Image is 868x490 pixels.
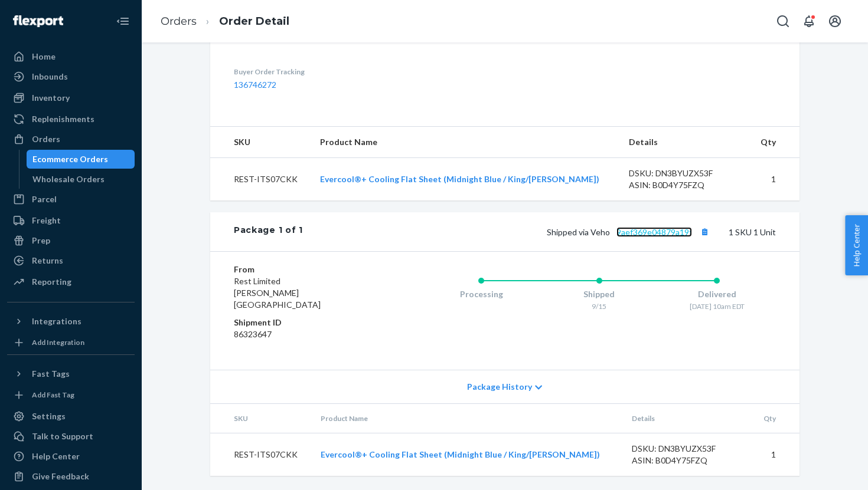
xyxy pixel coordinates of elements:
div: Integrations [32,315,81,327]
button: Integrations [7,312,135,331]
div: Ecommerce Orders [32,153,108,165]
a: Replenishments [7,110,135,129]
th: Product Name [311,127,619,158]
th: Details [622,404,752,433]
a: Ecommerce Orders [27,150,135,169]
div: Freight [32,215,61,226]
div: ASIN: B0D4Y75FZQ [629,179,740,191]
div: DSKU: DN3BYUZX53F [629,167,740,179]
button: Give Feedback [7,467,135,486]
div: Settings [32,410,66,422]
button: Help Center [845,215,868,275]
a: 9aef369e04879a19f [616,227,692,237]
a: Settings [7,407,135,426]
a: 136746272 [234,80,276,90]
a: Freight [7,211,135,230]
th: SKU [210,127,311,158]
a: Wholesale Orders [27,170,135,189]
td: REST-ITS07CKK [210,433,311,476]
div: Prep [32,235,50,246]
a: Orders [7,130,135,149]
a: Add Fast Tag [7,388,135,402]
div: Reporting [32,276,71,288]
div: Replenishments [32,113,94,125]
button: Open Search Box [771,9,795,33]
div: DSKU: DN3BYUZX53F [632,443,743,455]
ol: breadcrumbs [151,4,299,39]
a: Reporting [7,272,135,291]
span: Rest Limited [PERSON_NAME][GEOGRAPHIC_DATA] [234,276,321,310]
a: Talk to Support [7,427,135,446]
div: Inbounds [32,71,68,83]
div: Inventory [32,92,70,104]
span: Shipped via Veho [547,227,712,237]
dt: Shipment ID [234,317,375,328]
dd: 86323647 [234,328,375,340]
a: Home [7,47,135,66]
div: Add Integration [32,337,84,347]
dt: Buyer Order Tracking [234,67,425,77]
a: Evercool®+ Cooling Flat Sheet (Midnight Blue / King/[PERSON_NAME]) [321,449,600,459]
a: Order Detail [219,15,289,28]
th: Qty [752,404,800,433]
th: Details [619,127,749,158]
td: REST-ITS07CKK [210,158,311,201]
div: Talk to Support [32,430,93,442]
a: Prep [7,231,135,250]
span: Package History [467,381,532,393]
a: Inventory [7,88,135,107]
th: Qty [749,127,800,158]
div: 9/15 [540,301,658,311]
div: Give Feedback [32,471,89,482]
div: Parcel [32,193,57,205]
a: Parcel [7,190,135,209]
div: ASIN: B0D4Y75FZQ [632,455,743,466]
button: Copy tracking number [697,224,712,239]
a: Orders [161,15,197,28]
a: Evercool®+ Cooling Flat Sheet (Midnight Blue / King/[PERSON_NAME]) [320,174,599,184]
div: Fast Tags [32,368,70,380]
div: Help Center [32,450,80,462]
div: Delivered [658,288,776,300]
button: Open notifications [797,9,821,33]
td: 1 [752,433,800,476]
div: Orders [32,133,60,145]
th: SKU [210,404,311,433]
button: Fast Tags [7,364,135,383]
a: Returns [7,251,135,270]
th: Product Name [311,404,622,433]
div: Returns [32,255,63,267]
div: Home [32,51,56,63]
td: 1 [749,158,800,201]
div: 1 SKU 1 Unit [303,224,776,239]
div: Shipped [540,288,658,300]
div: Wholesale Orders [32,173,105,185]
dt: From [234,264,375,275]
div: Add Fast Tag [32,390,74,400]
button: Open account menu [823,9,847,33]
div: Package 1 of 1 [234,224,303,239]
button: Close Navigation [111,9,135,33]
a: Help Center [7,447,135,466]
div: [DATE] 10am EDT [658,301,776,311]
div: Processing [422,288,540,300]
a: Inbounds [7,67,135,86]
a: Add Integration [7,336,135,350]
img: Flexport logo [13,15,63,27]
